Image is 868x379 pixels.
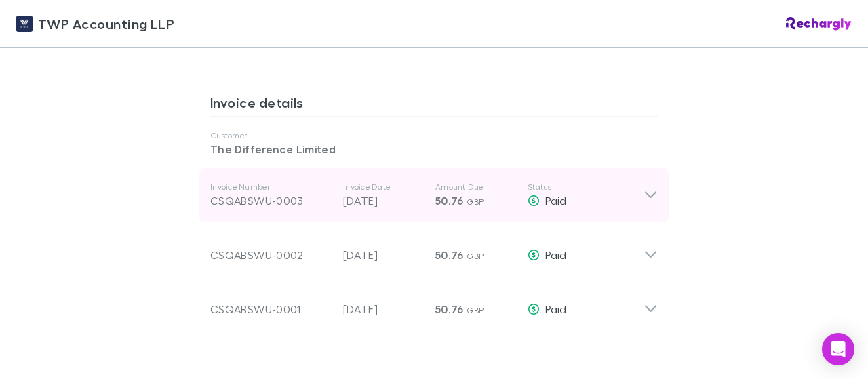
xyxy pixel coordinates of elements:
h3: Invoice details [210,94,658,116]
p: Invoice Date [343,182,425,193]
div: CSQABSWU-0002 [210,247,332,263]
span: 50.76 [435,194,464,207]
p: Amount Due [435,182,517,193]
span: 50.76 [435,248,464,262]
img: TWP Accounting LLP's Logo [16,16,33,32]
span: GBP [467,305,484,315]
div: Invoice NumberCSQABSWU-0003Invoice Date[DATE]Amount Due50.76 GBPStatusPaid [199,168,669,222]
p: Status [528,182,644,193]
span: 50.76 [435,302,464,316]
div: CSQABSWU-0002[DATE]50.76 GBPPaid [199,222,669,277]
p: [DATE] [343,247,425,263]
div: CSQABSWU-0003 [210,193,332,209]
p: Customer [210,130,658,141]
span: GBP [467,251,484,261]
p: [DATE] [343,301,425,317]
div: CSQABSWU-0001[DATE]50.76 GBPPaid [199,277,669,331]
p: [DATE] [343,193,425,209]
img: Rechargly Logo [786,17,852,31]
span: Paid [545,248,566,261]
span: Paid [545,302,566,315]
span: TWP Accounting LLP [38,14,174,34]
p: Invoice Number [210,182,332,193]
div: Open Intercom Messenger [822,333,854,365]
p: The Difference Limited [210,141,658,157]
span: GBP [467,197,484,207]
span: Paid [545,194,566,207]
div: CSQABSWU-0001 [210,301,332,317]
